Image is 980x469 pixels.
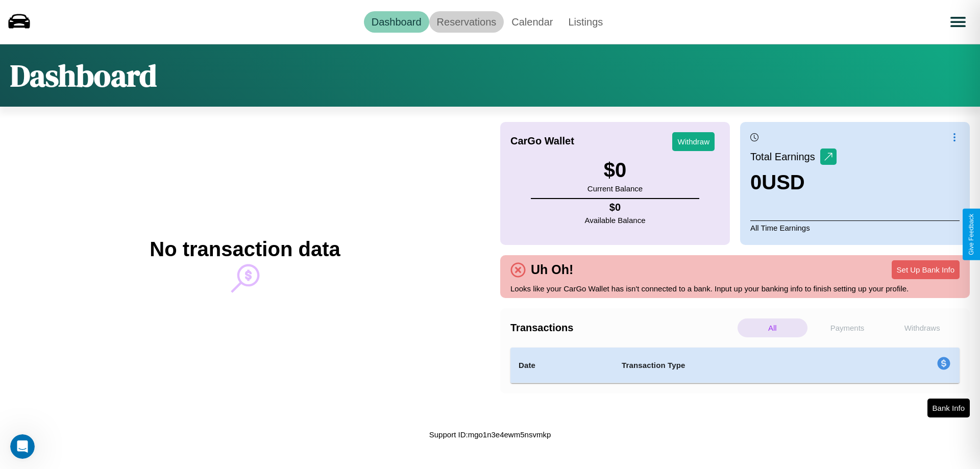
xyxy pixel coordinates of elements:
h3: $ 0 [587,159,643,182]
h3: 0 USD [750,171,837,194]
a: Calendar [504,11,560,33]
h4: Uh Oh! [526,262,578,277]
h4: Transaction Type [622,359,853,372]
p: Available Balance [585,213,646,227]
h4: CarGo Wallet [510,135,574,147]
button: Open menu [944,8,972,36]
p: Support ID: mgo1n3e4ewm5nsvmkp [429,428,551,441]
h2: No transaction data [150,238,340,261]
p: All Time Earnings [750,220,960,235]
h4: $ 0 [585,202,646,213]
iframe: Intercom live chat [10,434,35,459]
button: Set Up Bank Info [892,260,960,279]
button: Bank Info [927,399,970,417]
a: Listings [560,11,610,33]
p: Withdraws [887,318,957,337]
button: Withdraw [672,132,715,151]
a: Dashboard [364,11,429,33]
h1: Dashboard [10,55,157,96]
h4: Transactions [510,322,735,334]
h4: Date [519,359,605,372]
a: Reservations [429,11,504,33]
table: simple table [510,348,960,383]
div: Give Feedback [968,214,975,255]
p: Payments [813,318,883,337]
p: All [738,318,807,337]
p: Current Balance [587,182,643,195]
p: Total Earnings [750,147,820,166]
p: Looks like your CarGo Wallet has isn't connected to a bank. Input up your banking info to finish ... [510,282,960,295]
